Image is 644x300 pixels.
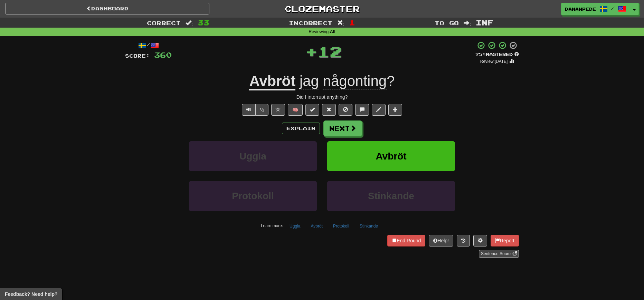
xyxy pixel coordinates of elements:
[289,19,332,26] span: Incorrect
[337,20,345,26] span: :
[288,104,303,116] button: 🧠
[282,123,320,134] button: Explain
[232,191,274,201] span: Protokoll
[387,235,425,246] button: End Round
[305,104,319,116] button: Set this sentence to 100% Mastered (alt+m)
[295,73,395,89] span: ?
[147,19,181,26] span: Correct
[242,104,256,116] button: Play sentence audio (ctl+space)
[300,73,319,89] span: jag
[286,221,304,231] button: Uggla
[329,221,353,231] button: Protokoll
[125,41,172,50] div: /
[475,51,519,58] div: Mastered
[198,18,209,27] span: 33
[368,191,414,201] span: Stinkande
[255,104,268,116] button: ½
[323,120,362,136] button: Next
[125,94,519,100] div: Did I interrupt anything?
[240,104,268,116] div: Text-to-speech controls
[327,141,455,171] button: Avbröt
[189,181,317,211] button: Protokoll
[491,235,519,246] button: Report
[476,18,493,27] span: Inf
[376,151,406,162] span: Avbröt
[479,250,519,258] a: Sentence Source
[349,18,355,27] span: 1
[372,104,386,116] button: Edit sentence (alt+d)
[125,53,150,59] span: Score:
[154,50,172,59] span: 360
[464,20,471,26] span: :
[611,6,615,10] span: /
[435,19,459,26] span: To go
[305,41,318,62] span: +
[356,221,382,231] button: Stinkande
[457,235,470,246] button: Round history (alt+y)
[307,221,326,231] button: Avbröt
[565,6,596,12] span: DaManpede
[261,223,283,228] small: Learn more:
[271,104,285,116] button: Favorite sentence (alt+f)
[318,43,342,60] span: 12
[189,141,317,171] button: Uggla
[220,3,424,15] a: Clozemaster
[475,51,486,57] span: 75 %
[429,235,453,246] button: Help!
[323,73,387,89] span: någonting
[186,20,193,26] span: :
[355,104,369,116] button: Discuss sentence (alt+u)
[330,29,335,34] strong: All
[239,151,266,162] span: Uggla
[322,104,336,116] button: Reset to 0% Mastered (alt+r)
[480,59,508,64] small: Review: [DATE]
[339,104,352,116] button: Ignore sentence (alt+i)
[327,181,455,211] button: Stinkande
[249,73,295,90] u: Avbröt
[5,3,209,14] a: Dashboard
[561,3,630,15] a: DaManpede /
[388,104,402,116] button: Add to collection (alt+a)
[5,291,57,298] span: Open feedback widget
